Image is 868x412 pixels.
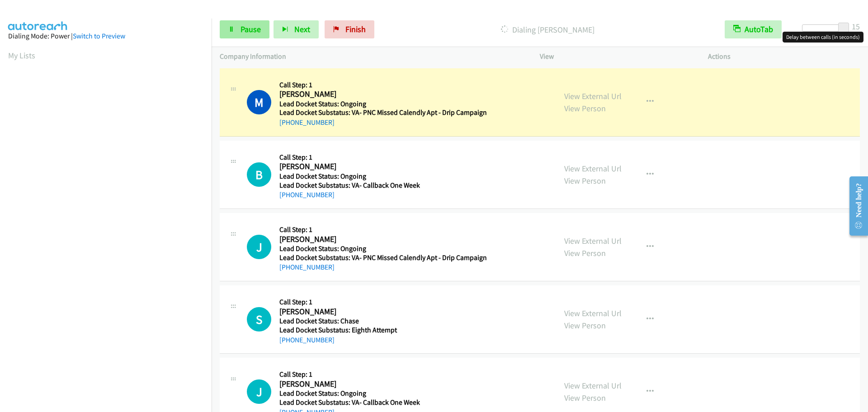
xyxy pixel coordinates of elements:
[564,248,606,258] a: View Person
[279,317,484,326] h5: Lead Docket Status: Chase
[387,24,708,36] p: Dialing [PERSON_NAME]
[220,20,269,38] a: Pause
[564,236,622,246] a: View External Url
[247,307,271,331] h1: S
[279,89,484,99] h2: [PERSON_NAME]
[73,32,125,40] a: Switch to Preview
[708,51,860,62] p: Actions
[8,50,35,61] a: My Lists
[247,307,271,331] div: The call is yet to be attempted
[852,20,860,33] div: 15
[247,162,271,187] div: The call is yet to be attempted
[279,118,335,127] a: [PHONE_NUMBER]
[279,389,484,398] h5: Lead Docket Status: Ongoing
[842,170,868,242] iframe: Resource Center
[247,90,271,114] h1: M
[279,81,487,90] h5: Call Step: 1
[241,24,261,34] span: Pause
[783,32,863,43] div: Delay between calls (in seconds)
[279,234,484,245] h2: [PERSON_NAME]
[220,51,524,62] p: Company Information
[325,20,374,38] a: Finish
[279,307,484,317] h2: [PERSON_NAME]
[279,253,487,262] h5: Lead Docket Substatus: VA- PNC Missed Calendly Apt - Drip Campaign
[279,190,335,199] a: [PHONE_NUMBER]
[247,379,271,404] h1: J
[279,398,484,407] h5: Lead Docket Substatus: VA- Callback One Week
[279,99,487,109] h5: Lead Docket Status: Ongoing
[247,162,271,187] h1: B
[279,225,487,234] h5: Call Step: 1
[345,24,366,34] span: Finish
[279,326,484,335] h5: Lead Docket Substatus: Eighth Attempt
[279,172,484,181] h5: Lead Docket Status: Ongoing
[564,393,606,403] a: View Person
[279,153,484,162] h5: Call Step: 1
[247,235,271,259] h1: J
[725,20,782,38] button: AutoTab
[247,235,271,259] div: The call is yet to be attempted
[564,320,606,331] a: View Person
[279,336,335,344] a: [PHONE_NUMBER]
[279,298,484,307] h5: Call Step: 1
[279,181,484,190] h5: Lead Docket Substatus: VA- Callback One Week
[279,161,484,172] h2: [PERSON_NAME]
[564,380,622,391] a: View External Url
[564,308,622,318] a: View External Url
[564,91,622,101] a: View External Url
[247,379,271,404] div: The call is yet to be attempted
[279,108,487,117] h5: Lead Docket Substatus: VA- PNC Missed Calendly Apt - Drip Campaign
[564,103,606,114] a: View Person
[564,175,606,186] a: View Person
[8,31,203,42] div: Dialing Mode: Power |
[540,51,692,62] p: View
[279,244,487,253] h5: Lead Docket Status: Ongoing
[279,379,484,389] h2: [PERSON_NAME]
[274,20,319,38] button: Next
[564,163,622,174] a: View External Url
[279,370,484,379] h5: Call Step: 1
[279,263,335,271] a: [PHONE_NUMBER]
[294,24,310,34] span: Next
